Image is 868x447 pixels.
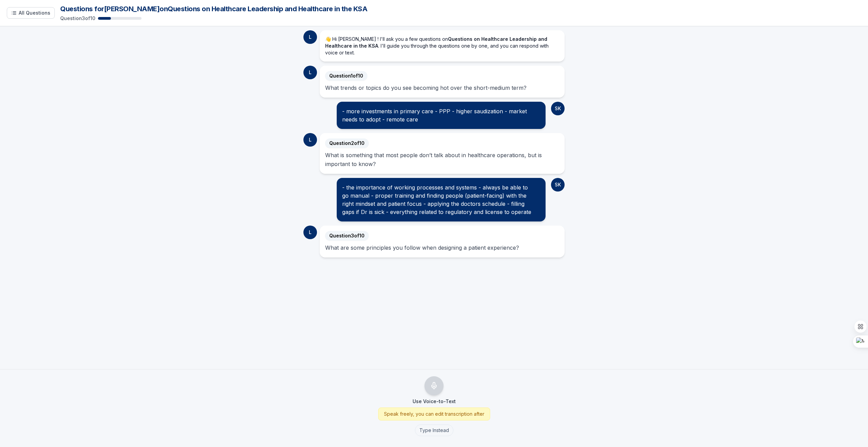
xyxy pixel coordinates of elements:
div: L [303,226,317,239]
div: - more investments in primary care - PPP - higher saudization - market needs to adopt - remote care [342,107,540,123]
span: Question 3 of 10 [325,231,369,241]
div: SK [551,102,565,115]
div: Speak freely, you can edit transcription after [378,408,490,420]
span: All Questions [19,10,50,16]
button: Use Voice-to-Text [424,376,444,395]
span: Question 2 of 10 [325,138,369,148]
button: Type Instead [415,425,453,436]
div: SK [551,178,565,192]
div: L [303,133,317,147]
div: What is something that most people don’t talk about in healthcare operations, but is important to... [325,151,559,168]
div: L [303,66,317,79]
h1: Questions for [PERSON_NAME] on Questions on Healthcare Leadership and Healthcare in the KSA [60,4,861,14]
p: Use Voice-to-Text [413,398,456,405]
div: What trends or topics do you see becoming hot over the short-medium term? [325,83,559,92]
span: Question 1 of 10 [325,71,367,81]
div: L [303,30,317,44]
button: Show all questions [7,7,55,19]
p: Hi [PERSON_NAME] ! I'll ask you a few questions on . I'll guide you through the questions one by ... [325,36,559,56]
p: Question 3 of 10 [60,15,95,22]
div: - the importance of working processes and systems - always be able to go manual - proper training... [342,183,540,216]
span: 👋 [325,36,331,42]
div: What are some principles you follow when designing a patient experience? [325,243,559,252]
